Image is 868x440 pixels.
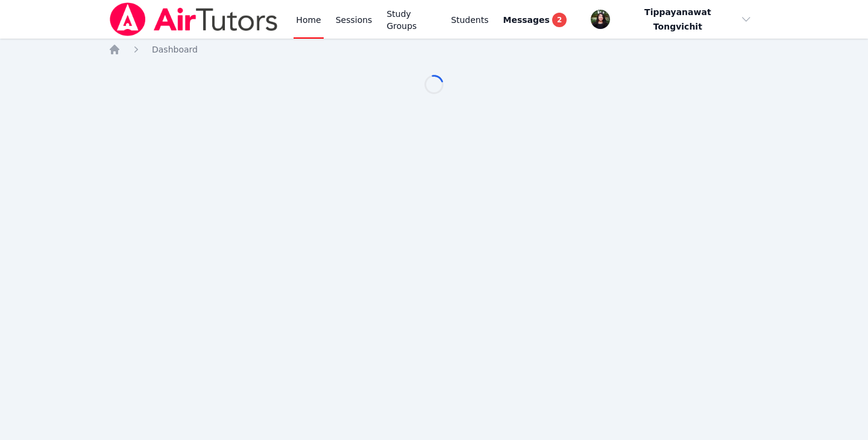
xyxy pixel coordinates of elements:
img: Air Tutors [108,2,279,36]
span: Messages [503,14,550,26]
span: Dashboard [152,45,198,54]
span: 2 [552,13,567,27]
nav: Breadcrumb [108,43,759,56]
a: Dashboard [152,43,198,56]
